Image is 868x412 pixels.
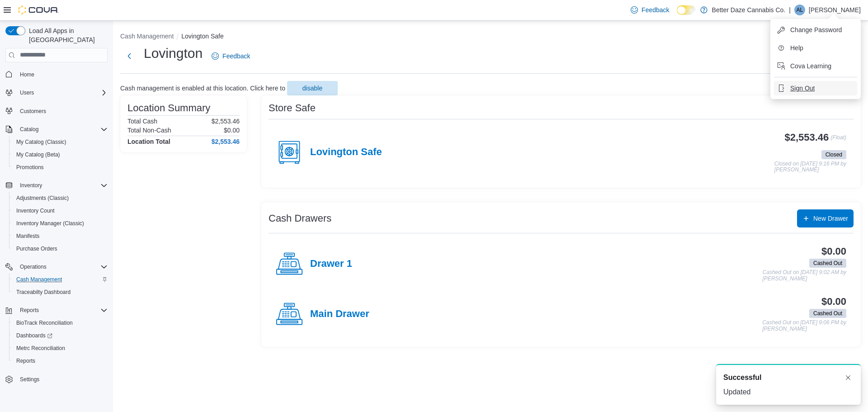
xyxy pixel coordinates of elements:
a: Traceabilty Dashboard [13,287,74,298]
button: Cash Management [120,33,174,40]
a: Feedback [627,1,673,19]
p: [PERSON_NAME] [809,5,861,15]
h4: Main Drawer [310,308,369,320]
button: Purchase Orders [9,242,111,255]
h4: Lovington Safe [310,147,382,158]
h4: Drawer 1 [310,258,352,270]
span: My Catalog (Classic) [13,137,108,147]
span: Metrc Reconciliation [16,345,65,352]
span: Reports [16,357,35,365]
span: Inventory Count [13,205,108,216]
div: Alex Losoya [794,5,805,15]
button: Operations [16,261,50,272]
span: Settings [20,376,39,383]
img: Cova [18,5,59,14]
p: Cashed Out on [DATE] 9:02 AM by [PERSON_NAME] [763,270,846,282]
span: New Drawer [813,214,848,223]
span: Operations [16,261,108,272]
span: Cova Learning [790,62,831,71]
span: Inventory [16,180,108,191]
button: Promotions [9,161,111,174]
button: Manifests [9,230,111,242]
button: Adjustments (Classic) [9,192,111,204]
span: BioTrack Reconciliation [16,319,73,327]
a: Dashboards [13,330,56,341]
span: Change Password [790,25,842,34]
button: Customers [2,104,111,118]
h1: Lovington [144,44,203,62]
span: Successful [723,372,761,383]
span: Load All Apps in [GEOGRAPHIC_DATA] [25,26,108,44]
p: $0.00 [224,127,240,134]
button: My Catalog (Classic) [9,136,111,148]
span: Inventory [20,182,42,189]
span: Traceabilty Dashboard [13,287,108,298]
span: Manifests [13,231,108,242]
a: Adjustments (Classic) [13,193,72,204]
p: $2,553.46 [212,118,240,125]
span: Catalog [16,124,108,135]
button: Next [120,47,138,65]
span: Traceabilty Dashboard [16,289,71,296]
span: Customers [16,105,108,117]
span: My Catalog (Beta) [16,151,60,158]
button: Reports [16,305,42,316]
h6: Total Cash [127,118,157,125]
span: Users [20,89,34,96]
span: Settings [16,374,108,385]
span: Users [16,87,108,98]
button: Cova Learning [774,59,857,73]
a: Home [16,69,38,80]
p: Better Daze Cannabis Co. [712,5,786,15]
span: Help [790,43,803,52]
span: Home [20,71,34,78]
span: Sign Out [790,84,815,93]
button: BioTrack Reconciliation [9,317,111,329]
span: Dark Mode [677,15,677,15]
span: Dashboards [13,330,108,341]
div: Notification [723,372,854,383]
span: Closed [821,150,846,159]
span: Catalog [20,126,38,133]
span: Home [16,69,108,80]
a: Promotions [13,162,47,173]
h4: $2,553.46 [212,138,240,145]
span: Purchase Orders [13,243,108,254]
button: Users [2,86,111,99]
span: Cashed Out [809,309,846,318]
a: Settings [16,374,43,385]
a: Feedback [208,47,254,65]
a: Cash Management [13,274,66,285]
p: Cashed Out on [DATE] 9:06 PM by [PERSON_NAME] [762,320,846,332]
p: Closed on [DATE] 9:16 PM by [PERSON_NAME] [774,161,846,173]
button: Dismiss toast [843,372,854,383]
span: Purchase Orders [16,245,57,252]
button: Cash Management [9,273,111,286]
span: disable [302,84,322,93]
span: My Catalog (Beta) [13,149,108,160]
h3: $0.00 [821,296,846,307]
span: BioTrack Reconciliation [13,317,108,328]
span: Inventory Count [16,207,55,214]
span: Customers [20,108,46,115]
a: Customers [16,106,50,117]
button: disable [287,81,338,95]
span: Manifests [16,232,39,240]
span: Promotions [16,164,44,171]
span: Cash Management [13,274,108,285]
span: Reports [13,355,108,366]
span: Adjustments (Classic) [16,194,69,202]
a: Purchase Orders [13,243,61,254]
button: Settings [2,373,111,386]
span: Inventory Manager (Classic) [16,220,84,227]
a: Manifests [13,231,43,242]
span: Feedback [222,52,250,61]
a: My Catalog (Beta) [13,149,64,160]
button: Inventory Manager (Classic) [9,217,111,230]
span: Operations [20,263,47,270]
span: Adjustments (Classic) [13,193,108,204]
span: Cashed Out [813,259,842,267]
a: Reports [13,355,39,366]
span: Reports [20,307,39,314]
button: Help [774,41,857,55]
